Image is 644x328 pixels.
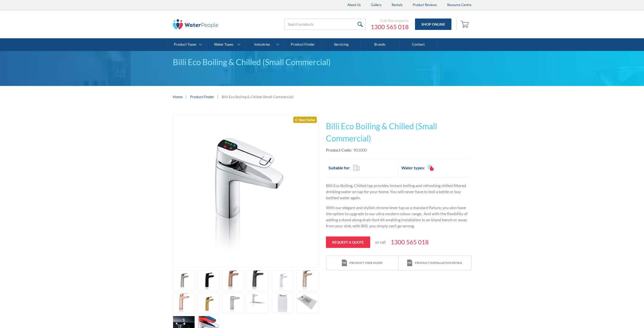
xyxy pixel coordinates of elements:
[222,94,294,99] div: Billi Eco Boiling & Chilled (Small Commercial)
[272,293,294,313] a: open lightbox
[353,147,367,153] div: 901000
[173,19,218,29] img: The Water People
[361,38,399,51] a: Brands
[296,293,318,313] a: open lightbox
[326,183,471,201] p: Billi Eco Boiling, Chilled tap provides instant boiling and refreshing chilled filtered drinking ...
[245,38,283,51] a: Industries
[296,270,318,290] a: open lightbox
[247,293,269,313] a: open lightbox
[214,42,233,47] div: Water Types
[391,238,429,247] a: 1300 565 018
[459,18,471,30] a: Open empty cart
[247,270,269,290] a: open lightbox
[375,239,386,245] p: or call
[197,293,220,313] a: open lightbox
[293,117,317,123] div: Best Seller
[326,236,370,248] a: Request a quote
[415,261,462,265] div: Product installation detail
[173,94,182,99] a: Home
[197,270,220,290] a: open lightbox
[284,38,322,51] a: Product Finder
[326,148,352,152] strong: Product Code:
[173,293,195,313] a: open lightbox
[401,165,425,171] h2: Water types:
[342,260,347,266] img: print icon
[326,256,399,270] a: print iconProduct user guide
[326,120,471,144] h1: Billi Eco Boiling & Chilled (Small Commercial)
[185,94,188,100] div: |
[217,94,219,100] div: |
[371,23,409,31] a: 1300 565 018
[328,165,350,171] h2: Suitable for:
[195,115,296,267] img: Billi Eco Boiling & Chilled (Small Commercial)
[168,38,206,51] a: Product Types
[371,18,409,23] div: Call the experts
[399,256,471,270] a: print iconProduct installation detail
[407,260,412,266] img: print icon
[349,261,383,265] div: Product user guide
[173,115,318,268] a: open lightbox
[222,293,244,313] a: open lightbox
[190,94,214,99] a: Product Finder
[272,270,294,290] a: open lightbox
[173,56,471,68] div: Billi Eco Boiling & Chilled (Small Commercial)
[326,205,471,229] p: With our elegant and stylish chrome lever tap as a standard fixture, you also have the option to ...
[285,19,366,30] input: Search products
[399,38,438,51] a: Contact
[173,270,195,290] a: open lightbox
[415,19,451,30] a: Shop Online
[254,42,270,47] div: Industries
[322,38,361,51] a: Servicing
[174,42,196,47] div: Product Types
[222,270,244,290] a: open lightbox
[206,38,245,51] a: Water Types
[461,20,470,28] img: shopping cart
